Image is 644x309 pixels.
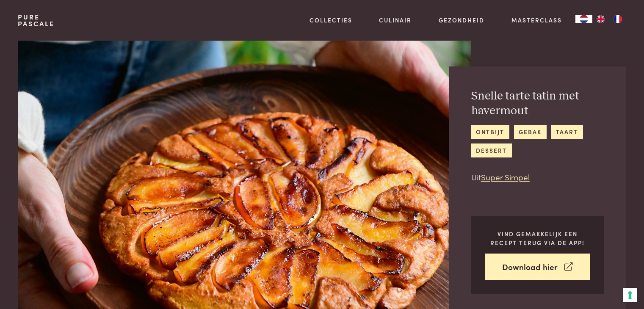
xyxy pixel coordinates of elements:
a: FR [609,15,626,23]
a: gebak [514,125,547,139]
a: Gezondheid [439,16,484,25]
a: Culinair [379,16,412,25]
div: Language [575,15,592,23]
button: Uw voorkeuren voor toestemming voor trackingtechnologieën [623,288,637,302]
a: EN [592,15,609,23]
a: dessert [471,143,512,157]
a: Super Simpel [481,171,530,182]
a: Download hier [485,254,590,280]
h2: Snelle tarte tatin met havermout [471,89,604,118]
ul: Language list [592,15,626,23]
p: Vind gemakkelijk een recept terug via de app! [485,229,590,247]
a: Collecties [310,16,352,25]
a: ontbijt [471,125,509,139]
aside: Language selected: Nederlands [575,15,626,23]
a: PurePascale [18,14,55,27]
a: NL [575,15,592,23]
a: taart [551,125,583,139]
p: Uit [471,171,604,183]
a: Masterclass [511,16,562,25]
